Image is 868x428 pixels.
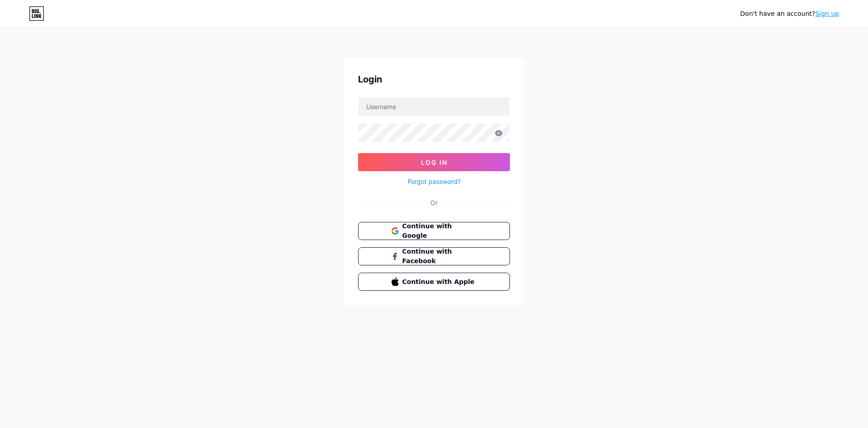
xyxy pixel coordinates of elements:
button: Log In [358,153,510,171]
button: Continue with Facebook [358,247,510,265]
input: Username [359,97,509,115]
button: Continue with Apple [358,273,510,291]
div: Don't have an account? [740,9,839,19]
button: Continue with Google [358,222,510,240]
span: Continue with Google [402,221,477,240]
div: Login [358,72,510,86]
a: Sign up [815,10,839,17]
div: Or [430,198,438,207]
span: Continue with Apple [402,277,477,287]
span: Continue with Facebook [402,247,477,266]
a: Forgot password? [408,177,461,186]
span: Log In [421,159,448,166]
